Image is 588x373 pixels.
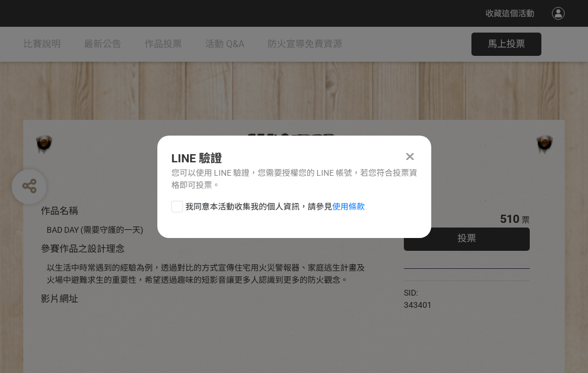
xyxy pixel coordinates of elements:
span: 我同意本活動收集我的個人資訊，請參見 [185,201,365,213]
a: 防火宣導免費資源 [267,27,342,62]
span: 比賽說明 [23,38,61,49]
span: 收藏這個活動 [485,9,534,18]
div: 您可以使用 LINE 驗證，您需要授權您的 LINE 帳號，若您符合投票資格即可投票。 [171,167,417,191]
span: 防火宣導免費資源 [267,38,342,49]
div: BAD DAY (需要守護的一天) [47,224,369,236]
span: 馬上投票 [488,38,525,49]
a: 活動 Q&A [205,27,244,62]
button: 馬上投票 [471,33,541,56]
span: 作品名稱 [41,205,78,216]
a: 比賽說明 [23,27,61,62]
span: 活動 Q&A [205,38,244,49]
span: 投票 [457,233,476,244]
span: 最新公告 [84,38,121,49]
span: 510 [500,212,519,226]
iframe: Facebook Share [435,287,493,299]
a: 最新公告 [84,27,121,62]
a: 作品投票 [145,27,182,62]
div: LINE 驗證 [171,150,417,167]
span: 作品投票 [145,38,182,49]
div: 以生活中時常遇到的經驗為例，透過對比的方式宣傳住宅用火災警報器、家庭逃生計畫及火場中避難求生的重要性，希望透過趣味的短影音讓更多人認識到更多的防火觀念。 [47,262,369,286]
span: SID: 343401 [404,288,432,310]
span: 影片網址 [41,293,78,304]
a: 使用條款 [332,202,365,211]
span: 參賽作品之設計理念 [41,243,125,254]
span: 票 [522,215,530,225]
